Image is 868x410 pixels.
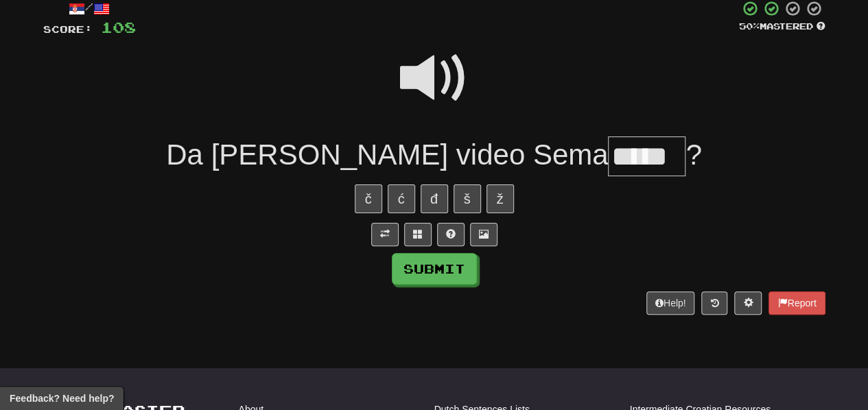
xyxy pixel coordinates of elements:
[421,184,448,213] button: đ
[437,223,465,246] button: Single letter hint - you only get 1 per sentence and score half the points! alt+h
[454,184,481,213] button: š
[388,184,415,213] button: ć
[701,291,727,315] button: Round history (alt+y)
[646,291,695,315] button: Help!
[685,138,701,171] span: ?
[371,223,399,246] button: Toggle translation (alt+t)
[392,253,477,285] button: Submit
[101,19,136,36] span: 108
[10,391,114,405] span: Open feedback widget
[404,223,432,246] button: Switch sentence to multiple choice alt+p
[166,138,608,171] span: Da [PERSON_NAME] video Sema
[470,223,497,246] button: Show image (alt+x)
[739,21,825,33] div: Mastered
[355,184,382,213] button: č
[486,184,514,213] button: ž
[769,291,825,315] button: Report
[739,21,760,32] span: 50 %
[43,23,93,35] span: Score:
